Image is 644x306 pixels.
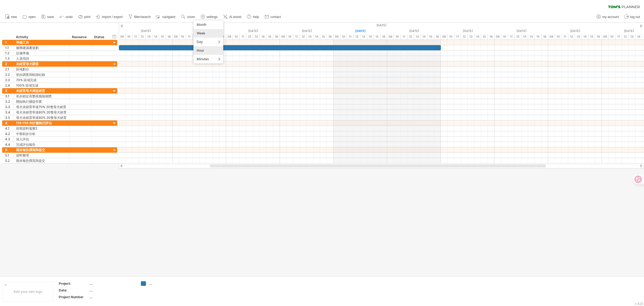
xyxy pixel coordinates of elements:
div: 4 [5,120,13,126]
div: 16 [166,34,173,40]
div: 09 [280,34,287,40]
div: 12 [568,34,575,40]
div: .... [89,288,134,293]
div: Week [193,29,223,38]
div: .... [89,281,134,286]
div: Friday, 22 August 2025 [280,28,334,34]
div: 母犬未絕育率達70% 20隻母犬絕育 [16,104,67,109]
span: undo [65,15,73,19]
div: 16 [541,34,548,40]
div: .... [89,295,134,299]
div: 5 [5,147,13,152]
div: 3 [5,88,13,93]
div: 12 [354,34,360,40]
a: navigator [155,13,177,20]
div: 12 [461,34,468,40]
a: new [4,13,19,20]
div: Month [193,20,223,29]
div: 完成評估報告 [16,142,67,147]
div: 10 [609,34,615,40]
div: .... [149,281,178,286]
div: 12 [193,34,199,40]
div: 12 [300,34,307,40]
div: 15 [266,34,273,40]
div: 5.2 [5,158,13,163]
a: zoom [180,13,196,20]
div: Thursday, 21 August 2025 [226,28,280,34]
span: contact [270,15,281,19]
div: 準備工作 [16,40,67,45]
div: Date: [59,288,88,293]
div: 設備準備 [16,51,67,56]
a: open [21,13,37,20]
div: Saturday, 23 August 2025 [334,28,387,34]
div: 09 [495,34,501,40]
div: 2 [5,61,13,66]
div: 初步鎖定高繁殖風險個體 [16,94,67,99]
div: 09 [441,34,448,40]
div: 16 [434,34,441,40]
div: 2.3 [5,77,13,83]
div: 14 [528,34,535,40]
div: 11 [562,34,568,40]
div: 服務建議書規劃 [16,45,67,50]
div: 15 [320,34,327,40]
span: settings [207,15,218,19]
div: 10 [233,34,240,40]
div: 09 [548,34,555,40]
div: 11 [347,34,354,40]
div: 11 [454,34,461,40]
div: Monday, 25 August 2025 [441,28,495,34]
div: 11 [508,34,515,40]
div: Activity [16,34,66,40]
div: 15 [374,34,380,40]
div: 115–116 年計畫執行評估 [16,120,67,126]
div: 10 [340,34,347,40]
a: my account [595,13,620,20]
div: 12 [622,34,629,40]
div: 10 [126,34,132,40]
span: help [253,15,259,19]
div: Project Number [59,295,88,299]
div: 15 [535,34,541,40]
div: 16 [380,34,387,40]
a: undo [58,13,74,20]
div: 10 [501,34,508,40]
div: 5.1 [5,153,13,158]
div: 12 [407,34,414,40]
div: 開始執行捕捉作業 [16,99,67,104]
div: 10 [448,34,454,40]
div: 2.1 [5,67,13,72]
div: 15 [481,34,488,40]
div: 10 [555,34,562,40]
div: 09 [226,34,233,40]
div: 4.1 [5,126,13,131]
span: save [47,15,54,19]
div: 15 [159,34,166,40]
div: 前期資料蒐整2 [16,126,67,131]
a: help [246,13,261,20]
span: zoom [187,15,195,19]
div: 13 [146,34,152,40]
div: 1.3 [5,56,13,61]
div: Tuesday, 19 August 2025 [119,28,173,34]
div: 11 [240,34,246,40]
span: import / export [102,15,123,19]
div: 14 [474,34,481,40]
div: 11 [293,34,300,40]
div: 13 [414,34,421,40]
div: 4.4 [5,142,13,147]
span: open [28,15,36,19]
div: 未絕育母犬捕捉絕育 [16,88,67,93]
a: log out [623,13,642,20]
div: 11 [186,34,193,40]
div: 13 [360,34,367,40]
div: 初步調查與軌跡紀錄 [16,72,67,77]
div: 母犬未絕育率達80% 20隻母犬絕育 [16,110,67,115]
div: 09 [334,34,340,40]
div: 深入評估 [16,137,67,142]
div: 16 [273,34,280,40]
div: Tuesday, 26 August 2025 [495,28,548,34]
div: 14 [313,34,320,40]
div: 14 [152,34,159,40]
